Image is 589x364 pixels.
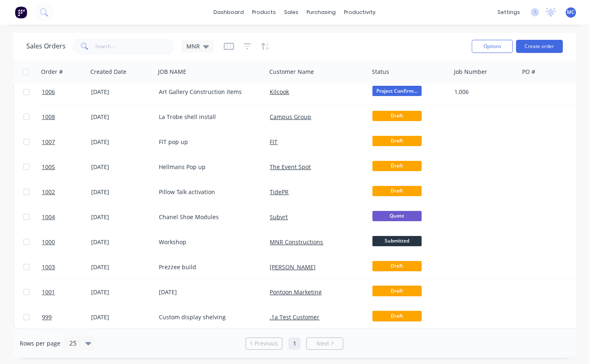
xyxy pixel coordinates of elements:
[91,88,152,96] div: [DATE]
[307,339,343,348] a: Next page
[42,230,91,254] a: 1000
[254,339,278,348] span: Previous
[516,40,563,53] button: Create order
[270,138,277,146] a: FIT
[454,68,487,76] div: Job Number
[42,113,55,121] span: 1008
[42,163,55,171] span: 1005
[91,163,152,171] div: [DATE]
[372,311,422,321] span: Draft
[270,113,311,121] a: Campus Group
[372,136,422,146] span: Draft
[372,211,422,221] span: Quote
[42,305,91,330] a: 999
[91,113,152,121] div: [DATE]
[20,339,60,348] span: Rows per page
[159,238,258,246] div: Workshop
[91,138,152,146] div: [DATE]
[270,213,288,221] a: Subvrt
[270,238,323,246] a: MNR Constructions
[159,138,258,146] div: FIT pop up
[15,6,27,18] img: Factory
[493,6,524,18] div: settings
[186,42,200,50] span: MNR
[95,38,175,55] input: Search...
[303,6,340,18] div: purchasing
[42,88,55,96] span: 1006
[270,88,289,96] a: Kilcook
[159,263,258,271] div: Prezzee build
[454,88,512,96] div: 1,006
[42,130,91,154] a: 1007
[91,188,152,196] div: [DATE]
[340,6,380,18] div: productivity
[270,163,311,171] a: The Event Spot
[159,163,258,171] div: Hellmans Pop up
[42,180,91,204] a: 1002
[91,263,152,271] div: [DATE]
[472,40,513,53] button: Options
[372,111,422,121] span: Draft
[288,337,300,350] a: Page 1 is your current page
[26,42,66,50] h1: Sales Orders
[158,68,186,76] div: JOB NAME
[159,213,258,221] div: Chanel Shoe Modules
[42,213,55,221] span: 1004
[159,88,258,96] div: Art Gallery Construction items
[270,313,319,321] a: .1a Test Customer
[41,68,63,76] div: Order #
[42,313,52,321] span: 999
[372,286,422,296] span: Draft
[372,261,422,271] span: Draft
[90,68,126,76] div: Created Date
[42,263,55,271] span: 1003
[42,105,91,129] a: 1008
[42,80,91,104] a: 1006
[42,238,55,246] span: 1000
[91,288,152,296] div: [DATE]
[91,313,152,321] div: [DATE]
[159,188,258,196] div: Pillow Talk activation
[159,113,258,121] div: La Trobe shell install
[248,6,280,18] div: products
[372,186,422,196] span: Draft
[270,288,322,296] a: Pontoon Marketing
[567,9,575,16] span: MC
[209,6,248,18] a: dashboard
[270,263,316,271] a: [PERSON_NAME]
[159,313,258,321] div: Custom display shelving
[159,288,258,296] div: [DATE]
[91,238,152,246] div: [DATE]
[269,68,314,76] div: Customer Name
[42,205,91,229] a: 1004
[42,288,55,296] span: 1001
[372,236,422,246] span: Submitted
[42,188,55,196] span: 1002
[42,155,91,179] a: 1005
[372,68,389,76] div: Status
[280,6,303,18] div: sales
[42,138,55,146] span: 1007
[522,68,535,76] div: PO #
[42,280,91,304] a: 1001
[372,86,422,96] span: Project Confirm...
[246,339,282,348] a: Previous page
[42,255,91,279] a: 1003
[242,337,346,350] ul: Pagination
[270,188,289,196] a: TidePR
[372,161,422,171] span: Draft
[91,213,152,221] div: [DATE]
[316,339,329,348] span: Next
